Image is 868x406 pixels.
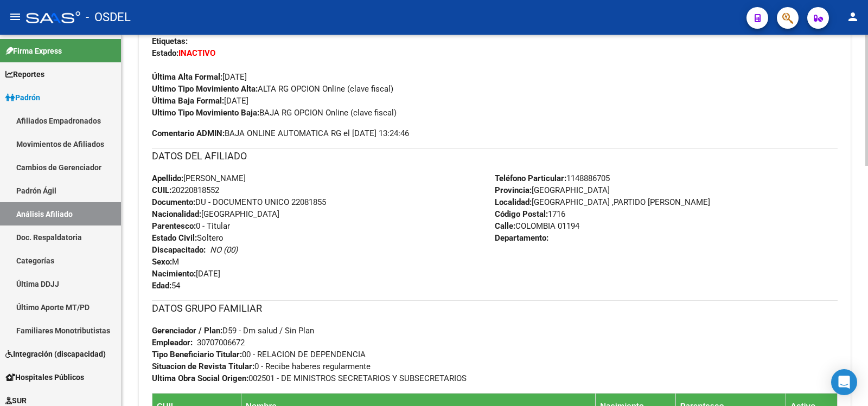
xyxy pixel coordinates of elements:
span: M [152,257,179,267]
strong: Sexo: [152,257,172,267]
span: [GEOGRAPHIC_DATA] [495,185,610,195]
strong: Ultima Obra Social Origen: [152,373,248,383]
span: DU - DOCUMENTO UNICO 22081855 [152,197,326,207]
strong: Nacimiento: [152,269,196,279]
strong: Nacionalidad: [152,209,201,219]
strong: Edad: [152,281,171,291]
strong: Teléfono Particular: [495,173,566,183]
strong: Localidad: [495,197,532,207]
strong: Última Alta Formal: [152,72,222,82]
span: [DATE] [152,269,220,279]
strong: CUIL: [152,185,171,195]
div: Open Intercom Messenger [831,369,857,395]
span: BAJA ONLINE AUTOMATICA RG el [DATE] 13:24:46 [152,127,409,139]
strong: Última Baja Formal: [152,96,224,106]
strong: Empleador: [152,338,193,347]
span: COLOMBIA 01194 [495,221,579,231]
strong: Discapacitado: [152,245,206,255]
span: Padrón [5,92,40,104]
strong: Provincia: [495,185,532,195]
span: ALTA RG OPCION Online (clave fiscal) [152,84,393,94]
span: [DATE] [152,72,247,82]
span: [GEOGRAPHIC_DATA] ,PARTIDO [PERSON_NAME] [495,197,710,207]
span: [PERSON_NAME] [152,173,246,183]
span: Reportes [5,68,44,80]
span: 1716 [495,209,565,219]
strong: Etiquetas: [152,36,188,46]
i: NO (00) [210,245,238,255]
span: 002501 - DE MINISTROS SECRETARIOS Y SUBSECRETARIOS [152,373,467,383]
strong: Documento: [152,197,195,207]
span: Hospitales Públicos [5,371,84,383]
strong: Tipo Beneficiario Titular: [152,350,242,359]
strong: Ultimo Tipo Movimiento Alta: [152,84,258,94]
span: 1148886705 [495,173,610,183]
div: 30707006672 [197,337,245,349]
span: D59 - Dm salud / Sin Plan [152,326,314,336]
mat-icon: menu [9,10,22,23]
span: Integración (discapacidad) [5,348,106,360]
strong: Apellido: [152,173,183,183]
span: 20220818552 [152,185,219,195]
strong: Comentario ADMIN: [152,128,225,138]
strong: Departamento: [495,233,548,243]
span: 0 - Recibe haberes regularmente [152,362,371,371]
span: 00 - RELACION DE DEPENDENCIA [152,350,366,359]
span: - OSDEL [86,5,131,29]
mat-icon: person [846,10,859,23]
strong: Ultimo Tipo Movimiento Baja: [152,108,259,118]
strong: Calle: [495,221,515,231]
strong: Estado Civil: [152,233,197,243]
span: BAJA RG OPCION Online (clave fiscal) [152,108,397,118]
strong: Situacion de Revista Titular: [152,362,254,371]
h3: DATOS DEL AFILIADO [152,149,838,164]
span: [GEOGRAPHIC_DATA] [152,209,279,219]
h3: DATOS GRUPO FAMILIAR [152,301,838,316]
strong: Gerenciador / Plan: [152,326,222,336]
strong: INACTIVO [178,48,215,58]
strong: Código Postal: [495,209,548,219]
span: 54 [152,281,180,291]
span: 0 - Titular [152,221,230,231]
strong: Estado: [152,48,178,58]
strong: Parentesco: [152,221,196,231]
span: Soltero [152,233,224,243]
span: [DATE] [152,96,248,106]
span: Firma Express [5,45,62,57]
